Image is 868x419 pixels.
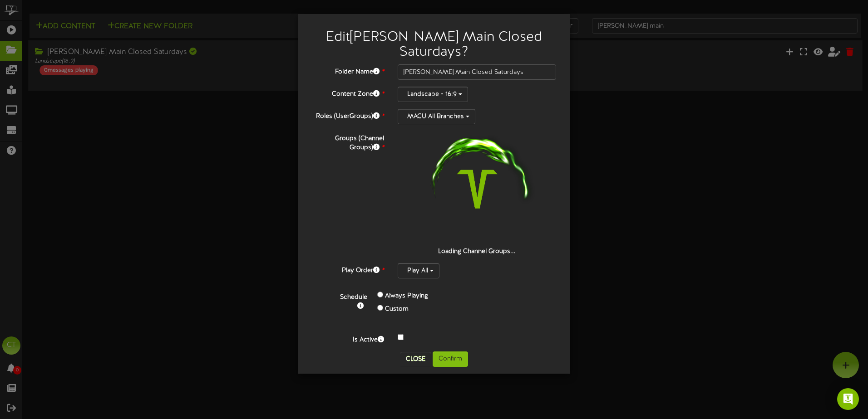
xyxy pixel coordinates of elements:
button: Landscape - 16:9 [398,87,468,102]
button: MACU All Branches [398,109,475,124]
label: Roles (UserGroups) [305,109,391,121]
label: Content Zone [305,87,391,99]
button: Confirm [433,351,468,367]
label: Custom [385,305,409,314]
label: Groups (Channel Groups) [305,131,391,152]
img: loading-spinner-1.png [419,131,535,247]
label: Always Playing [385,292,428,301]
label: Is Active [305,332,391,345]
b: Schedule [340,294,367,301]
button: Play All [398,263,439,278]
label: Folder Name [305,64,391,77]
div: Open Intercom Messenger [837,388,859,410]
h2: Edit [PERSON_NAME] Main Closed Saturdays ? [312,30,556,60]
input: Folder Name [398,64,556,80]
label: Play Order [305,263,391,275]
button: Close [400,352,431,366]
strong: Loading Channel Groups... [438,248,516,255]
